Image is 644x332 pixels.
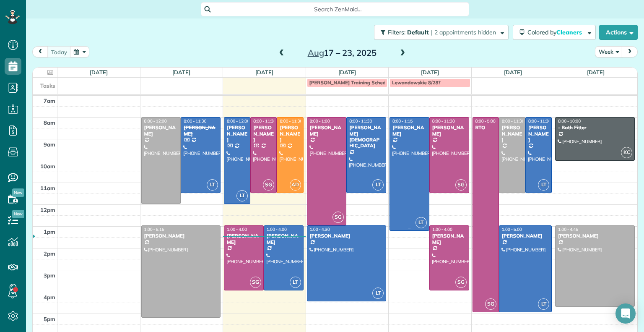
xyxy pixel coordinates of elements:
div: [PERSON_NAME] [432,125,467,137]
span: KC [621,147,632,158]
span: New [12,210,24,218]
span: 8:00 - 11:30 [280,118,302,124]
button: today [47,46,71,58]
div: [PERSON_NAME] [392,125,427,137]
span: 8:00 - 1:15 [392,118,413,124]
span: 9am [44,141,55,148]
span: 8:00 - 11:30 [502,118,525,124]
span: LT [372,179,384,191]
span: LT [538,298,549,310]
span: 1pm [44,228,55,235]
span: SG [263,179,274,191]
button: Week [595,46,623,58]
span: 1:00 - 4:00 [267,227,287,232]
div: [PERSON_NAME] [309,125,344,137]
span: 11am [40,185,55,191]
span: 8:00 - 11:30 [184,118,206,124]
div: [PERSON_NAME][DEMOGRAPHIC_DATA] [349,125,384,149]
a: [DATE] [421,69,439,76]
span: LT [538,179,549,191]
span: 8:00 - 11:30 [432,118,455,124]
span: 8:00 - 12:00 [227,118,249,124]
span: SG [485,298,496,310]
span: 8:00 - 11:30 [349,118,372,124]
div: [PERSON_NAME] [558,233,632,239]
div: [PERSON_NAME] [309,233,384,239]
span: Cleaners [556,29,583,36]
a: [DATE] [172,69,190,76]
button: Filters: Default | 2 appointments hidden [374,25,509,40]
span: LT [207,179,218,191]
span: 1:00 - 4:00 [432,227,452,232]
a: [DATE] [504,69,522,76]
span: 1:00 - 4:00 [227,227,247,232]
span: 8:00 - 12:00 [144,118,167,124]
div: [PERSON_NAME] [226,233,261,245]
span: 1:00 - 4:30 [310,227,330,232]
div: [PERSON_NAME] [501,233,549,239]
a: Filters: Default | 2 appointments hidden [370,25,509,40]
span: 8:00 - 10:00 [558,118,581,124]
span: 5pm [44,316,55,322]
div: [PERSON_NAME] [183,125,218,137]
span: 1:00 - 5:00 [502,227,522,232]
span: Lewandowskie 8/28? [392,79,441,86]
span: LT [415,217,427,228]
span: LT [372,288,384,299]
span: Colored by [527,29,585,36]
div: [PERSON_NAME] [501,125,523,143]
div: RTO [475,125,496,131]
span: Default [407,29,429,36]
span: SG [455,277,467,288]
span: 8:00 - 1:00 [310,118,330,124]
span: 10am [40,163,55,170]
span: New [12,188,24,197]
span: AD [290,179,301,191]
a: [DATE] [338,69,356,76]
div: [PERSON_NAME] [226,125,248,143]
h2: 17 – 23, 2025 [290,48,395,58]
div: [PERSON_NAME] [266,233,301,245]
div: [PERSON_NAME] [253,125,274,143]
span: 3pm [44,272,55,279]
span: | 2 appointments hidden [431,29,496,36]
div: [PERSON_NAME] [144,125,179,137]
span: 1:00 - 4:45 [558,227,578,232]
span: 8am [44,119,55,126]
span: LT [290,277,301,288]
span: 12pm [40,207,55,213]
a: [DATE] [90,69,108,76]
button: Colored byCleaners [513,25,596,40]
span: 8:00 - 11:30 [528,118,551,124]
span: 8:00 - 11:30 [253,118,276,124]
span: 7am [44,97,55,104]
div: Open Intercom Messenger [615,303,636,324]
span: [PERSON_NAME] Training Schedule meeting? [309,79,415,86]
span: LT [236,190,248,201]
button: next [622,46,638,58]
span: SG [250,277,261,288]
span: 2pm [44,250,55,257]
a: [DATE] [587,69,605,76]
div: [PERSON_NAME] [279,125,301,143]
div: [PERSON_NAME] [432,233,467,245]
span: Filters: [388,29,405,36]
div: - Bath Fitter [558,125,632,131]
span: 1:00 - 5:15 [144,227,164,232]
div: [PERSON_NAME] [144,233,218,239]
span: SG [455,179,467,191]
span: SG [332,212,344,223]
button: Actions [599,25,638,40]
button: prev [32,46,48,58]
a: [DATE] [255,69,273,76]
span: 8:00 - 5:00 [475,118,496,124]
span: 4pm [44,294,55,301]
div: [PERSON_NAME] [528,125,549,143]
span: Aug [308,47,324,58]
